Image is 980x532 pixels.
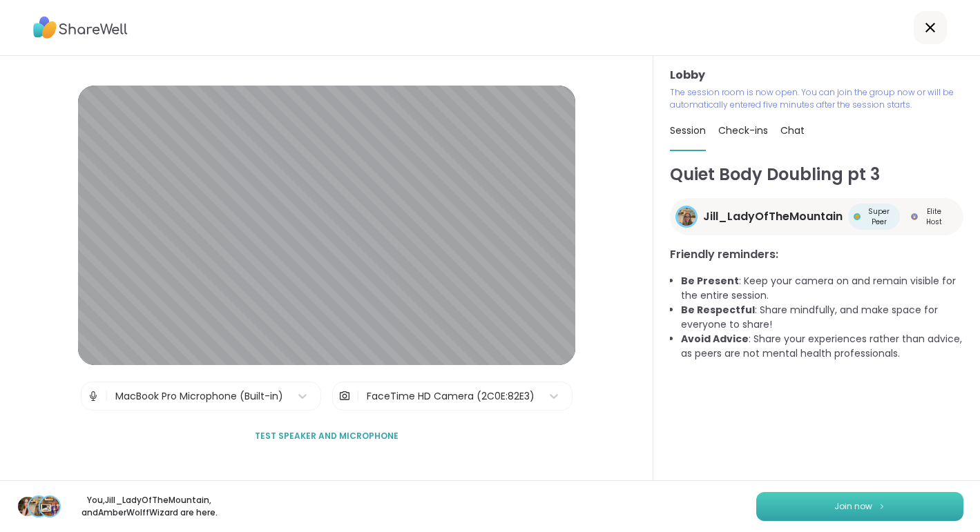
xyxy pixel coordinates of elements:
[681,332,749,346] b: Avoid Advice
[338,382,351,410] img: Camera
[670,86,963,111] p: The session room is now open. You can join the group now or will be automatically entered five mi...
[249,422,404,451] button: Test speaker and microphone
[670,162,963,187] h1: Quiet Body Doubling pt 3
[911,213,918,220] img: Elite Host
[105,382,108,410] span: |
[29,497,48,516] img: Jill_LadyOfTheMountain
[681,332,963,361] li: : Share your experiences rather than advice, as peers are not mental health professionals.
[756,492,963,521] button: Join now
[718,124,768,137] span: Check-ins
[921,206,947,227] span: Elite Host
[87,382,99,410] img: Microphone
[356,382,360,410] span: |
[670,67,963,83] h3: Lobby
[678,208,695,226] img: Jill_LadyOfTheMountain
[681,303,963,332] li: : Share mindfully, and make space for everyone to share!
[40,497,59,516] img: AmberWolffWizard
[367,389,535,404] div: FaceTime HD Camera (2C0E:82E3)
[18,497,37,516] img: shelleehance
[670,198,963,235] a: Jill_LadyOfTheMountainJill_LadyOfTheMountainSuper PeerSuper PeerElite HostElite Host
[670,246,963,263] h3: Friendly reminders:
[681,274,963,303] li: : Keep your camera on and remain visible for the entire session.
[703,208,843,225] span: Jill_LadyOfTheMountain
[834,500,872,513] span: Join now
[681,303,755,317] b: Be Respectful
[854,213,861,220] img: Super Peer
[681,274,739,288] b: Be Present
[72,494,227,519] p: You, Jill_LadyOfTheMountain , and AmberWolffWizard are here.
[878,502,886,510] img: ShareWell Logomark
[33,12,128,43] img: ShareWell Logo
[780,124,805,137] span: Chat
[863,206,894,227] span: Super Peer
[670,124,706,137] span: Session
[115,389,283,404] div: MacBook Pro Microphone (Built-in)
[255,430,398,442] span: Test speaker and microphone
